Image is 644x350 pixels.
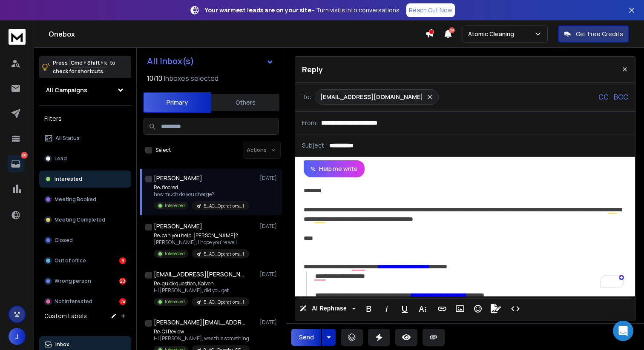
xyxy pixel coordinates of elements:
h1: All Inbox(s) [147,57,194,65]
div: 74 [119,298,126,305]
button: All Status [39,130,131,147]
p: BCC [614,92,628,102]
p: 5_AC_Operations_1 [204,203,244,209]
p: Re: can you help, [PERSON_NAME]? [154,232,249,239]
strong: Your warmest leads are on your site [205,6,311,14]
p: [DATE] [260,271,279,278]
button: J [9,328,26,345]
img: logo [9,29,26,45]
p: 5_AC_Operations_1 [204,299,244,305]
p: Lead [55,155,67,162]
p: – Turn visits into conversations [205,6,400,14]
p: [DATE] [260,175,279,182]
p: [DATE] [260,319,279,326]
p: 103 [21,152,28,159]
h1: Onebox [49,29,425,39]
h1: [PERSON_NAME][EMAIL_ADDRESS][DOMAIN_NAME] [154,318,247,327]
button: Insert Link (⌘K) [434,300,450,317]
button: AI Rephrase [298,300,357,317]
button: Closed [39,232,131,249]
h1: All Campaigns [46,86,87,94]
p: Meeting Booked [55,196,96,203]
p: [PERSON_NAME], I hope you're well. [154,239,249,246]
span: 10 / 10 [147,73,162,83]
p: Meeting Completed [55,216,105,223]
button: Out of office9 [39,252,131,269]
span: Cmd + Shift + k [69,58,108,68]
h1: [EMAIL_ADDRESS][PERSON_NAME][DOMAIN_NAME] [154,270,247,279]
p: Interested [165,202,185,209]
p: Interested [165,299,185,305]
button: Others [211,93,279,112]
p: Wrong person [55,278,91,285]
p: Get Free Credits [576,30,623,38]
button: Interested [39,171,131,188]
button: More Text [414,300,431,317]
span: 28 [449,27,455,33]
button: Get Free Credits [558,26,629,43]
span: AI Rephrase [310,305,348,312]
a: Reach Out Now [406,3,455,17]
p: Inbox [55,341,69,348]
button: Lead [39,150,131,167]
p: Press to check for shortcuts. [53,59,115,76]
h1: [PERSON_NAME] [154,174,202,182]
p: how much do you charge? [154,191,249,198]
p: Interested [55,176,82,182]
p: Atomic Cleaning [468,30,517,38]
p: Closed [55,237,73,244]
p: Re: Q1 Review [154,328,250,335]
div: 20 [119,278,126,285]
p: 5_AC_Operations_1 [204,251,244,257]
p: Reach Out Now [409,6,452,14]
button: Underline (⌘U) [397,300,413,317]
p: Not Interested [55,298,92,305]
p: Out of office [55,257,86,264]
h3: Inboxes selected [164,73,218,83]
button: Meeting Booked [39,191,131,208]
div: To enrich screen reader interactions, please activate Accessibility in Grammarly extension settings [295,177,635,296]
p: Re: quick question, Kalven [154,280,249,287]
button: Help me write [304,160,365,177]
button: Italic (⌘I) [379,300,395,317]
h3: Custom Labels [44,312,87,320]
p: Hi [PERSON_NAME], was this something [154,335,250,342]
p: Hi [PERSON_NAME], did you get [154,287,249,294]
button: Signature [488,300,504,317]
button: Wrong person20 [39,273,131,290]
button: All Inbox(s) [140,53,281,70]
button: Code View [507,300,523,317]
p: From: [302,119,318,127]
label: Select [155,147,171,154]
div: 9 [119,257,126,264]
button: Meeting Completed [39,211,131,228]
p: Subject: [302,141,326,150]
button: All Campaigns [39,82,131,99]
a: 103 [7,155,24,172]
button: Insert Image (⌘P) [452,300,468,317]
button: Bold (⌘B) [361,300,377,317]
p: All Status [55,135,80,142]
p: Re: floored [154,184,249,191]
button: Not Interested74 [39,293,131,310]
p: [EMAIL_ADDRESS][DOMAIN_NAME] [320,93,423,101]
p: [DATE] [260,223,279,230]
div: Open Intercom Messenger [613,321,633,341]
button: Send [291,329,321,346]
p: CC [598,92,609,102]
button: Emoticons [470,300,486,317]
p: To: [302,93,311,101]
h3: Filters [39,113,131,125]
p: Reply [302,63,323,75]
h1: [PERSON_NAME] [154,222,202,230]
p: Interested [165,250,185,257]
button: Primary [143,92,211,113]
